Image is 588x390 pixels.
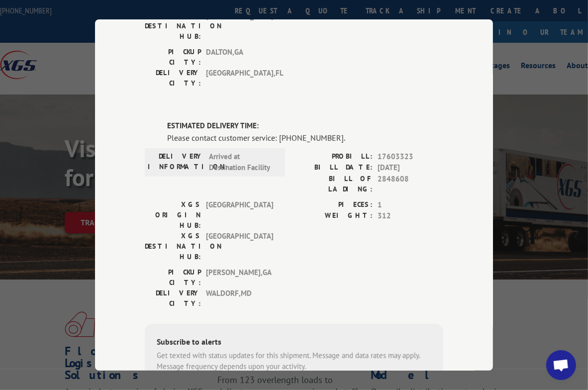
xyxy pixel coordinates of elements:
label: PICKUP CITY: [145,47,201,68]
label: PROBILL: [294,151,373,163]
label: BILL OF LADING: [294,174,373,195]
span: Arrived at Destination Facility [209,151,276,174]
div: Open chat [546,350,576,380]
label: PICKUP CITY: [145,267,201,288]
span: [GEOGRAPHIC_DATA] [206,10,273,42]
span: [GEOGRAPHIC_DATA] , FL [206,68,273,89]
div: Get texted with status updates for this shipment. Message and data rates may apply. Message frequ... [157,350,431,373]
label: ESTIMATED DELIVERY TIME: [167,120,443,132]
label: XGS DESTINATION HUB: [145,10,201,42]
span: WALDORF , MD [206,288,273,309]
label: XGS DESTINATION HUB: [145,231,201,262]
label: BILL DATE: [294,162,373,174]
span: [DATE] [378,162,443,174]
label: DELIVERY INFORMATION: [148,151,204,174]
span: [PERSON_NAME] , GA [206,267,273,288]
span: 2848608 [378,174,443,195]
span: 312 [378,210,443,222]
label: XGS ORIGIN HUB: [145,199,201,231]
span: [GEOGRAPHIC_DATA] [206,231,273,262]
label: DELIVERY CITY: [145,288,201,309]
div: Please contact customer service: [PHONE_NUMBER]. [167,132,443,144]
span: 1 [378,199,443,211]
span: [GEOGRAPHIC_DATA] [206,199,273,231]
label: WEIGHT: [294,210,373,222]
span: DALTON , GA [206,47,273,68]
label: DELIVERY CITY: [145,68,201,89]
label: PIECES: [294,199,373,211]
span: 17603323 [378,151,443,163]
div: Subscribe to alerts [157,336,431,350]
